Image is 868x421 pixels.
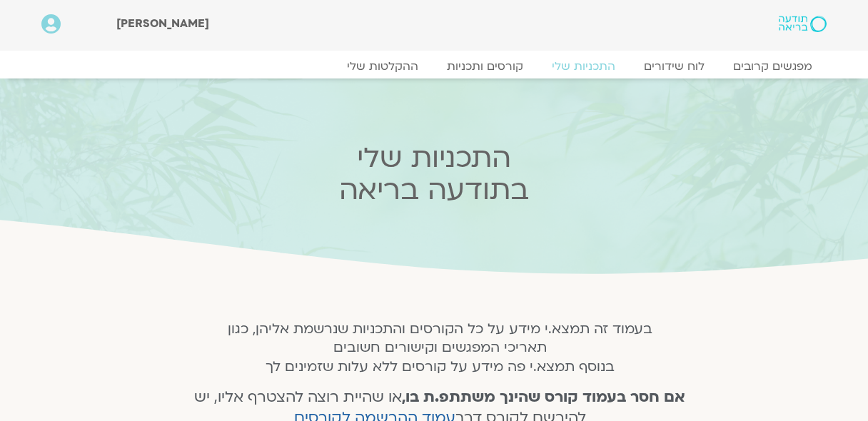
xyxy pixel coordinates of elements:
h5: בעמוד זה תמצא.י מידע על כל הקורסים והתכניות שנרשמת אליהן, כגון תאריכי המפגשים וקישורים חשובים בנו... [176,320,705,376]
a: מפגשים קרובים [719,59,827,73]
a: ההקלטות שלי [333,59,433,73]
a: התכניות שלי [538,59,630,73]
h2: התכניות שלי בתודעה בריאה [154,142,714,206]
span: [PERSON_NAME] [116,16,209,31]
a: קורסים ותכניות [433,59,538,73]
strong: אם חסר בעמוד קורס שהינך משתתפ.ת בו, [402,387,685,407]
a: לוח שידורים [630,59,719,73]
nav: Menu [41,59,827,73]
